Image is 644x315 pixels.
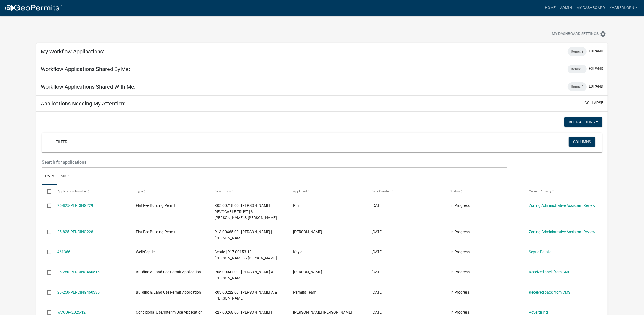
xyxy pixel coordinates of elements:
[372,310,383,314] span: 08/06/2025
[529,290,570,294] a: Received back from CMS
[215,290,277,301] span: R05.00222.03 | THOMAS A & KAY M HALLBERG
[215,250,277,260] span: Septic | R17.00153.12 | RUSSELL & ASHLEY RILEY
[41,100,126,107] h5: Applications Needing My Attention:
[372,189,391,193] span: Date Created
[131,185,209,198] datatable-header-cell: Type
[568,82,587,91] div: Items: 0
[293,290,316,294] span: Permits Team
[41,48,104,55] h5: My Workflow Applications:
[524,185,602,198] datatable-header-cell: Current Activity
[372,230,383,234] span: 08/11/2025
[41,66,130,72] h5: Workflow Applications Shared By Me:
[372,290,383,294] span: 08/06/2025
[366,185,445,198] datatable-header-cell: Date Created
[293,189,307,193] span: Applicant
[136,270,201,274] span: Building & Land Use Permit Application
[450,290,470,294] span: In Progress
[450,270,470,274] span: In Progress
[529,189,551,193] span: Current Activity
[529,310,548,314] a: Advertising
[568,65,587,73] div: Items: 0
[136,203,175,208] span: Flat Fee Building Permit
[445,185,524,198] datatable-header-cell: Status
[569,137,595,147] button: Columns
[57,270,100,274] a: 25-250-PENDING460516
[57,203,93,208] a: 25-825-PENDING229
[293,203,299,208] span: Phil
[41,83,136,90] h5: Workflow Applications Shared With Me:
[450,250,470,254] span: In Progress
[57,290,100,294] a: 25-250-PENDING460335
[293,270,322,274] span: Lucas Youngsma
[293,230,322,234] span: Tracy Kenyon
[42,168,57,185] a: Data
[136,250,155,254] span: Well/Septic
[136,290,201,294] span: Building & Land Use Permit Application
[585,100,603,106] button: collapse
[57,189,87,193] span: Application Number
[215,230,272,240] span: R13.00465.00 | TODD M HUGHLEY | MONICA E ZURN
[600,31,606,37] i: settings
[209,185,288,198] datatable-header-cell: Description
[529,230,595,234] a: Zoning Administrative Assistant Review
[293,250,303,254] span: Kayla
[529,250,551,254] a: Septic Details
[543,3,558,13] a: Home
[450,310,470,314] span: In Progress
[215,189,231,193] span: Description
[136,310,203,314] span: Conditional Use/Interim Use Application
[136,189,143,193] span: Type
[57,250,70,254] a: 461366
[548,29,611,39] button: My Dashboard Settingssettings
[552,31,599,37] span: My Dashboard Settings
[568,47,587,56] div: Items: 3
[564,117,602,127] button: Bulk Actions
[372,250,383,254] span: 08/08/2025
[372,203,383,208] span: 08/11/2025
[589,66,603,72] button: expand
[57,310,86,314] a: WCCUP-2025-12
[42,185,52,198] datatable-header-cell: Select
[52,185,131,198] datatable-header-cell: Application Number
[293,310,352,314] span: Adam Michael Dalton
[574,3,607,13] a: My Dashboard
[529,203,595,208] a: Zoning Administrative Assistant Review
[57,230,93,234] a: 25-825-PENDING228
[57,168,72,185] a: Map
[450,230,470,234] span: In Progress
[215,203,277,220] span: R05.00718.00 | LINDA KOPECKY REVOCABLE TRUST | % STEPHEN L & LINDA F KOPECKY
[589,48,603,54] button: expand
[529,270,570,274] a: Received back from CMS
[607,3,640,13] a: khaberkorn
[136,230,175,234] span: Flat Fee Building Permit
[288,185,366,198] datatable-header-cell: Applicant
[215,270,274,280] span: R05.00047.03 | LUCAS & CARISSA YOUNGSMA
[450,203,470,208] span: In Progress
[42,157,508,168] input: Search for applications
[558,3,574,13] a: Admin
[589,83,603,89] button: expand
[48,137,72,147] a: + Filter
[450,189,460,193] span: Status
[372,270,383,274] span: 08/07/2025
